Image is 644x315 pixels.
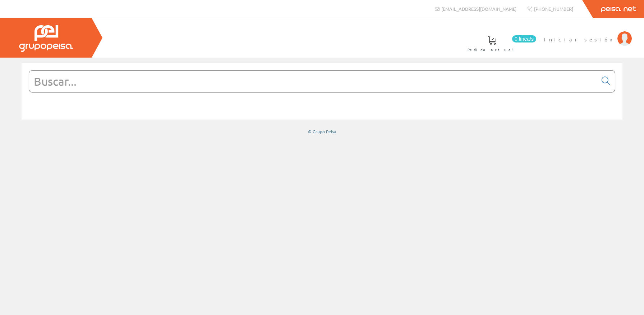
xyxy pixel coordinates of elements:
img: Grupo Peisa [19,25,73,52]
span: 0 línea/s [512,35,536,42]
div: © Grupo Peisa [22,129,622,135]
span: [EMAIL_ADDRESS][DOMAIN_NAME] [441,6,516,12]
span: Pedido actual [468,46,516,53]
input: Buscar... [29,71,597,92]
a: Iniciar sesión [544,30,632,37]
span: Iniciar sesión [544,36,614,43]
span: [PHONE_NUMBER] [534,6,573,12]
